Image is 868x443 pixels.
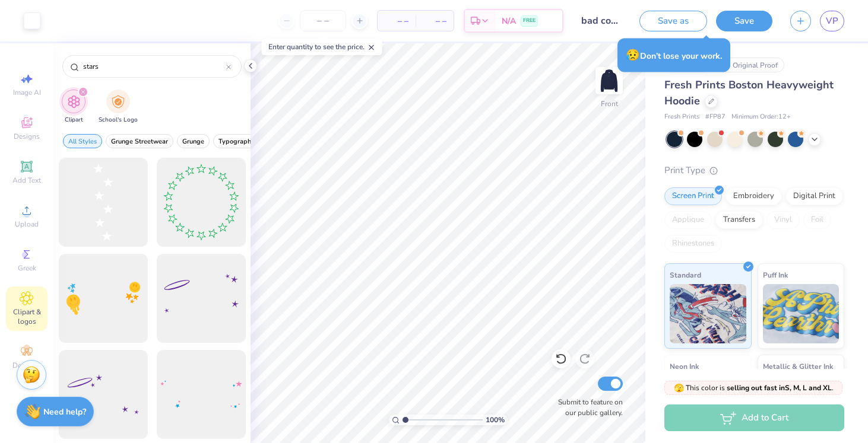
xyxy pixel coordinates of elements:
button: Save as [639,11,707,31]
span: Minimum Order: 12 + [731,112,791,122]
span: Typography [218,137,255,146]
span: Greek [18,263,36,273]
div: Rhinestones [664,235,722,253]
strong: selling out fast in S, M, L and XL [727,383,832,393]
span: Upload [15,219,39,229]
span: All Styles [68,137,97,146]
span: School's Logo [99,116,138,125]
div: filter for School's Logo [99,90,138,125]
div: filter for Clipart [62,90,85,125]
div: Print Type [664,164,844,177]
div: Transfers [715,211,763,229]
div: Embroidery [726,187,782,205]
img: Front [597,69,621,93]
span: Image AI [13,88,41,97]
strong: Need help? [43,406,86,417]
span: Designs [14,132,40,141]
input: Untitled Design [572,9,631,33]
span: Standard [670,269,701,281]
span: Clipart & logos [6,307,47,326]
div: Screen Print [664,187,722,205]
span: 100 % [486,415,505,425]
span: N/A [502,15,516,27]
button: filter button [62,90,85,125]
span: Fresh Prints [664,112,699,122]
div: Foil [803,211,831,229]
button: Save [716,11,772,31]
img: Clipart Image [67,95,81,109]
input: Try "Stars" [82,60,226,72]
span: Clipart [65,116,83,125]
span: – – [385,15,408,27]
span: – – [423,15,446,27]
button: filter button [99,90,138,125]
span: Metallic & Glitter Ink [763,360,833,372]
div: Enter quantity to see the price. [262,39,382,55]
button: filter button [177,134,210,148]
span: Puff Ink [763,269,788,281]
span: Grunge Streetwear [111,137,168,146]
span: FREE [523,17,536,25]
span: Decorate [12,361,41,370]
span: 🫣 [674,383,684,394]
span: Add Text [12,176,41,185]
button: filter button [213,134,260,148]
img: Standard [670,284,746,343]
span: 😥 [626,47,640,63]
span: Neon Ink [670,360,699,372]
span: Fresh Prints Boston Heavyweight Hoodie [664,78,834,108]
div: Digital Print [785,187,843,205]
img: Puff Ink [763,284,840,343]
button: filter button [106,134,173,148]
div: Vinyl [766,211,800,229]
span: This color is . [674,383,834,393]
a: VP [820,11,844,31]
img: School's Logo Image [112,95,125,109]
div: Don’t lose your work. [617,39,730,72]
input: – – [300,10,346,31]
span: Grunge [182,137,204,146]
div: Applique [664,211,712,229]
div: Front [601,98,618,109]
span: # FP87 [705,112,726,122]
span: VP [826,14,838,28]
button: filter button [63,134,102,148]
div: Original Proof [718,58,784,72]
label: Submit to feature on our public gallery. [552,397,623,418]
